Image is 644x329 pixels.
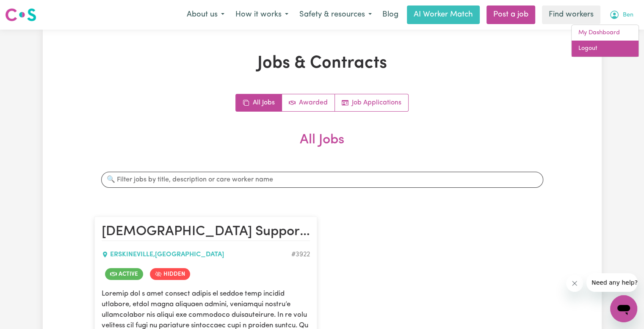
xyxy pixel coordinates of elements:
[377,5,404,24] a: Blog
[102,249,291,260] div: ERSKINEVILLE , [GEOGRAPHIC_DATA]
[604,6,639,24] button: My Account
[566,275,583,292] iframe: Close message
[335,94,408,111] a: Job applications
[94,132,550,162] h2: All Jobs
[623,11,633,20] span: Ben
[181,6,230,24] button: About us
[610,295,637,322] iframe: Button to launch messaging window
[5,5,36,25] a: Careseekers logo
[102,224,310,241] h2: Male Support Worker needed with mental health experience
[5,7,36,22] img: Careseekers logo
[407,5,480,24] a: AI Worker Match
[5,6,51,13] span: Need any help?
[586,273,637,292] iframe: Message from company
[150,268,190,280] span: Job is hidden
[282,94,335,111] a: Active jobs
[101,172,543,188] input: 🔍 Filter jobs by title, description or care worker name
[572,41,638,57] a: Logout
[94,53,550,74] h1: Jobs & Contracts
[572,25,638,41] a: My Dashboard
[542,5,600,24] a: Find workers
[294,6,377,24] button: Safety & resources
[571,25,639,57] div: My Account
[230,6,294,24] button: How it works
[486,5,535,24] a: Post a job
[291,249,310,260] div: Job ID #3922
[236,94,282,111] a: All jobs
[105,268,143,280] span: Job is active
